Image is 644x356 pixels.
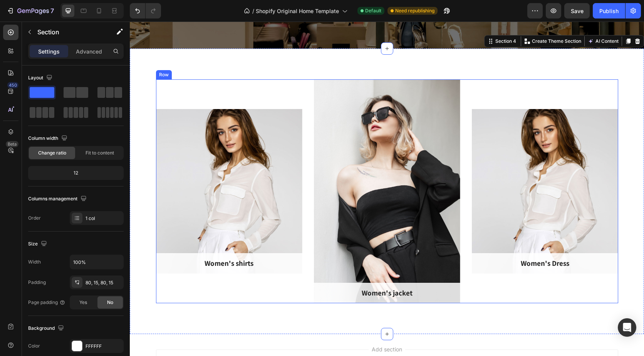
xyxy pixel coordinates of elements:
[239,324,275,332] span: Add section
[28,279,46,286] div: Padding
[38,47,60,55] p: Settings
[571,8,584,14] span: Save
[395,7,434,14] span: Need republishing
[37,27,101,37] p: Section
[130,22,644,356] iframe: Design area
[28,133,69,144] div: Column width
[343,237,488,247] p: Women's Dress
[28,50,40,57] div: Row
[28,343,40,349] div: Color
[130,3,161,18] div: Undo/Redo
[86,215,122,222] div: 1 col
[185,267,330,276] p: Women's jacket
[30,168,122,178] div: 12
[252,7,254,15] span: /
[564,3,590,18] button: Save
[365,7,381,14] span: Default
[107,299,113,306] span: No
[7,82,18,88] div: 450
[50,6,54,15] p: 7
[184,58,330,282] div: Overlay
[402,16,451,23] p: Create Theme Section
[456,15,490,24] button: AI Content
[28,259,41,265] div: Width
[28,194,88,204] div: Columns management
[6,141,18,147] div: Beta
[86,343,122,350] div: FFFFFF
[342,87,488,252] div: Background Image
[28,215,41,222] div: Order
[76,47,102,55] p: Advanced
[618,318,636,337] div: Open Intercom Messenger
[593,3,625,18] button: Publish
[38,149,66,156] span: Change ratio
[256,7,339,15] span: Shopify Original Home Template
[3,3,57,18] button: 7
[70,255,123,269] input: Auto
[28,73,54,83] div: Layout
[364,16,388,23] div: Section 4
[184,58,330,282] div: Background Image
[79,299,87,306] span: Yes
[342,87,488,252] div: Overlay
[86,149,114,156] span: Fit to content
[86,279,122,286] div: 80, 15, 80, 15
[28,299,65,306] div: Page padding
[599,7,619,15] div: Publish
[28,323,65,334] div: Background
[28,239,49,249] div: Size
